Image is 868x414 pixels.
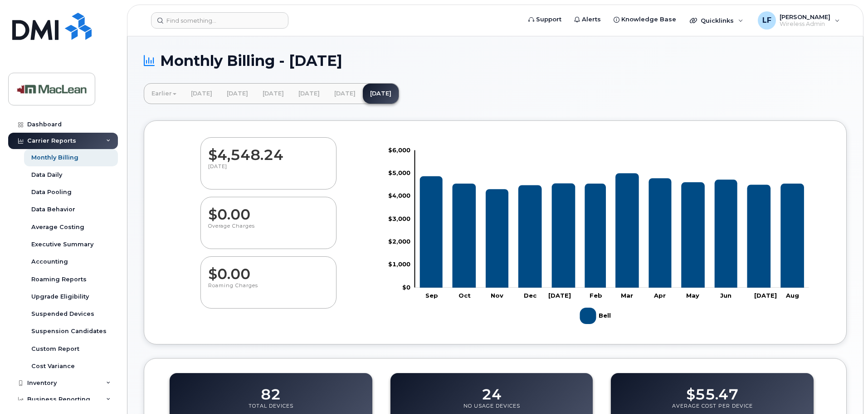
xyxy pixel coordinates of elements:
[524,291,537,299] tspan: Dec
[686,377,738,403] dd: $55.47
[208,257,329,282] dd: $0.00
[402,283,410,290] tspan: $0
[388,260,410,268] tspan: $1,000
[363,84,399,104] a: [DATE]
[388,146,809,327] g: Chart
[144,84,184,104] a: Earlier
[144,53,847,69] h1: Monthly Billing - [DATE]
[621,291,633,299] tspan: Mar
[261,377,281,403] dd: 82
[580,304,613,328] g: Bell
[388,146,410,153] tspan: $6,000
[327,84,363,104] a: [DATE]
[219,84,255,104] a: [DATE]
[388,192,410,199] tspan: $4,000
[291,84,327,104] a: [DATE]
[686,291,699,299] tspan: May
[388,238,410,245] tspan: $2,000
[548,291,571,299] tspan: [DATE]
[458,291,471,299] tspan: Oct
[580,304,613,328] g: Legend
[785,291,799,299] tspan: Aug
[388,169,410,176] tspan: $5,000
[720,291,731,299] tspan: Jun
[208,282,329,299] p: Roaming Charges
[184,84,219,104] a: [DATE]
[590,291,602,299] tspan: Feb
[208,163,329,180] p: [DATE]
[208,197,329,223] dd: $0.00
[653,291,666,299] tspan: Apr
[754,291,777,299] tspan: [DATE]
[420,173,804,288] g: Bell
[208,223,329,239] p: Overage Charges
[425,291,438,299] tspan: Sep
[491,291,503,299] tspan: Nov
[208,138,329,163] dd: $4,548.24
[255,84,291,104] a: [DATE]
[388,214,410,222] tspan: $3,000
[482,377,502,403] dd: 24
